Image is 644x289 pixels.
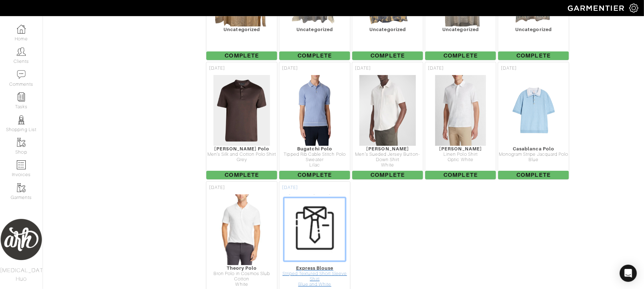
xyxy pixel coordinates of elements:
span: Complete [206,51,277,60]
span: [DATE] [428,65,444,72]
img: reminder-icon-8004d30b9f0a5d33ae49ab947aed9ed385cf756f9e5892f1edd6e32f2345188e.png [17,93,26,101]
span: [DATE] [209,65,225,72]
span: Complete [498,51,569,60]
div: Striped Textured Short Sleeve Shirt [279,271,350,282]
div: Grey [206,157,277,163]
span: Complete [425,171,496,179]
div: Casablanca Polo [498,146,569,151]
img: ZGNjFH9CwuUJR6aswG4R51gb [510,75,557,146]
div: Express Blouse [279,265,350,271]
span: [DATE] [209,184,225,191]
img: kZjqUGxv3sVyAYgZzn7MtDyo [359,75,416,146]
img: default-garment-754dcdde23c11af812a3c9fb2ee380fee25689b4a05c909e1d43659f40906040.png [279,194,351,265]
img: dashboard-icon-dbcd8f5a0b271acd01030246c82b418ddd0df26cd7fceb0bd07c9910d44c42f6.png [17,25,26,34]
div: Uncategorized [279,27,350,32]
span: Complete [425,51,496,60]
div: Linen Polo Shirt [425,152,496,157]
a: [DATE] Casablanca Polo Monogram Stripe Jacquard Polo Blue Complete [497,61,570,180]
span: Complete [352,51,423,60]
span: [DATE] [355,65,371,72]
img: VVPpxVDD1zTL6QCA447LNCkg [213,194,270,265]
div: Theory Polo [206,265,277,271]
span: [DATE] [282,65,298,72]
div: Uncategorized [425,27,496,32]
img: gear-icon-white-bd11855cb880d31180b6d7d6211b90ccbf57a29d726f0c71d8c61bd08dd39cc2.png [629,4,638,13]
div: Tipped Rib Cable Stitch Polo Sweater [279,152,350,163]
span: [DATE] [282,184,298,191]
img: garments-icon-b7da505a4dc4fd61783c78ac3ca0ef83fa9d6f193b1c9dc38574b1d14d53ca28.png [17,183,26,192]
a: [DATE] [PERSON_NAME] Linen Polo Shirt Optic White Complete [424,61,497,180]
div: Blue and White [279,282,350,287]
img: 2h6tzvLVgcE6WZT3LH68378j [435,75,486,146]
span: Complete [206,171,277,179]
span: [DATE] [501,65,517,72]
span: Complete [279,171,350,179]
div: Uncategorized [498,27,569,32]
a: [DATE] Bugatchi Polo Tipped Rib Cable Stitch Polo Sweater Lilac Complete [278,61,351,180]
div: Blue [498,157,569,163]
img: C7c62e5LYUyHMr8h9Hs47Ef1 [291,75,338,146]
img: clients-icon-6bae9207a08558b7cb47a8932f037763ab4055f8c8b6bfacd5dc20c3e0201464.png [17,47,26,56]
a: [DATE] [PERSON_NAME] Men's Sueded Jersey Button-Down Shirt White Complete [351,61,424,180]
img: orders-icon-0abe47150d42831381b5fb84f609e132dff9fe21cb692f30cb5eec754e2cba89.png [17,160,26,169]
img: garments-icon-b7da505a4dc4fd61783c78ac3ca0ef83fa9d6f193b1c9dc38574b1d14d53ca28.png [17,138,26,147]
span: Complete [279,51,350,60]
div: [PERSON_NAME] Polo [206,146,277,151]
div: White [352,163,423,168]
div: Optic White [425,157,496,163]
div: [PERSON_NAME] [352,146,423,151]
a: [DATE] [PERSON_NAME] Polo Men's Silk and Cotton Polo Shirt Grey Complete [205,61,278,180]
img: garmentier-logo-header-white-b43fb05a5012e4ada735d5af1a66efaba907eab6374d6393d1fbf88cb4ef424d.png [564,2,629,14]
div: [PERSON_NAME] [425,146,496,151]
img: stylists-icon-eb353228a002819b7ec25b43dbf5f0378dd9e0616d9560372ff212230b889e62.png [17,115,26,124]
img: pAsEU8J16waihyYZNQyMscuL [213,75,270,146]
div: White [206,282,277,287]
div: Monogram Stripe Jacquard Polo [498,152,569,157]
div: Lilac [279,163,350,168]
span: Complete [352,171,423,179]
div: Uncategorized [206,27,277,32]
div: Men's Sueded Jersey Button-Down Shirt [352,152,423,163]
div: Bron Polo in Cosmos Slub Cotton [206,271,277,282]
div: Uncategorized [352,27,423,32]
span: Complete [498,171,569,179]
img: comment-icon-a0a6a9ef722e966f86d9cbdc48e553b5cf19dbc54f86b18d962a5391bc8f6eb6.png [17,70,26,79]
div: Men's Silk and Cotton Polo Shirt [206,152,277,157]
div: Bugatchi Polo [279,146,350,151]
div: Open Intercom Messenger [620,265,637,282]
